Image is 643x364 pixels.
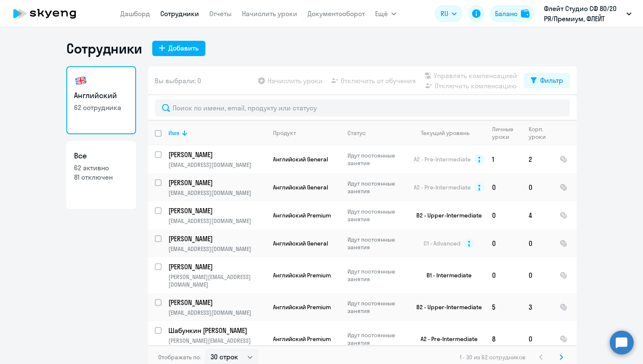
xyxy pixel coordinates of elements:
[168,150,265,159] p: [PERSON_NAME]
[152,41,205,56] button: Добавить
[485,321,522,357] td: 8
[522,201,553,229] td: 4
[522,173,553,201] td: 0
[540,75,563,85] div: Фильтр
[273,129,296,137] div: Продукт
[544,3,623,24] p: Флейт Студио СФ 80/20 РЯ/Премиум, ФЛЕЙТ СТУДИО, ООО
[168,298,266,307] a: [PERSON_NAME]
[492,125,516,141] div: Личные уроки
[347,299,406,315] p: Идут постоянные занятия
[74,90,128,101] h3: Английский
[273,155,328,163] span: Английский General
[406,201,485,229] td: B2 - Upper-Intermediate
[168,337,266,352] p: [PERSON_NAME][EMAIL_ADDRESS][DOMAIN_NAME]
[307,9,365,18] a: Документооборот
[441,8,448,19] span: RU
[347,129,406,137] div: Статус
[485,293,522,321] td: 5
[413,129,485,137] div: Текущий уровень
[168,150,266,159] a: [PERSON_NAME]
[66,141,136,209] a: Все62 активно81 отключен
[242,9,297,18] a: Начислить уроки
[74,103,128,112] p: 62 сотрудника
[485,201,522,229] td: 0
[120,9,150,18] a: Дашборд
[74,163,128,172] p: 62 активно
[273,335,331,343] span: Английский Premium
[424,240,461,247] span: C1 - Advanced
[522,321,553,357] td: 0
[529,125,547,141] div: Корп. уроки
[168,189,266,197] p: [EMAIL_ADDRESS][DOMAIN_NAME]
[485,257,522,293] td: 0
[168,309,266,316] p: [EMAIL_ADDRESS][DOMAIN_NAME]
[414,155,471,163] span: A2 - Pre-Intermediate
[347,129,366,137] div: Статус
[209,9,232,18] a: Отчеты
[375,8,388,19] span: Ещё
[168,245,266,253] p: [EMAIL_ADDRESS][DOMAIN_NAME]
[168,217,266,225] p: [EMAIL_ADDRESS][DOMAIN_NAME]
[485,229,522,257] td: 0
[521,9,529,18] img: balance
[375,5,396,22] button: Ещё
[273,240,328,247] span: Английский General
[490,5,535,22] button: Балансbalance
[168,262,266,271] a: [PERSON_NAME]
[522,293,553,321] td: 3
[155,99,570,116] input: Поиск по имени, email, продукту или статусу
[529,125,552,141] div: Корп. уроки
[168,234,266,243] a: [PERSON_NAME]
[273,271,331,279] span: Английский Premium
[168,273,266,288] p: [PERSON_NAME][EMAIL_ADDRESS][DOMAIN_NAME]
[74,150,128,161] h3: Все
[168,262,265,271] p: [PERSON_NAME]
[540,3,636,24] button: Флейт Студио СФ 80/20 РЯ/Премиум, ФЛЕЙТ СТУДИО, ООО
[273,183,328,191] span: Английский General
[66,66,136,134] a: Английский62 сотрудника
[168,298,265,307] p: [PERSON_NAME]
[273,212,331,219] span: Английский Premium
[168,161,266,169] p: [EMAIL_ADDRESS][DOMAIN_NAME]
[495,8,518,19] div: Баланс
[347,268,406,283] p: Идут постоянные занятия
[485,173,522,201] td: 0
[168,178,266,187] a: [PERSON_NAME]
[421,129,469,137] div: Текущий уровень
[524,73,570,88] button: Фильтр
[168,178,265,187] p: [PERSON_NAME]
[406,293,485,321] td: B2 - Upper-Intermediate
[347,331,406,347] p: Идут постоянные занятия
[460,353,526,361] span: 1 - 30 из 62 сотрудников
[168,326,266,335] a: Шабункин [PERSON_NAME]
[522,257,553,293] td: 0
[168,326,265,335] p: Шабункин [PERSON_NAME]
[273,129,340,137] div: Продукт
[74,74,88,87] img: english
[155,76,201,86] span: Вы выбрали: 0
[406,257,485,293] td: B1 - Intermediate
[522,145,553,173] td: 2
[168,43,199,53] div: Добавить
[485,145,522,173] td: 1
[406,321,485,357] td: A2 - Pre-Intermediate
[74,172,128,182] p: 81 отключен
[435,5,463,22] button: RU
[168,129,179,137] div: Имя
[66,40,142,57] h1: Сотрудники
[168,129,266,137] div: Имя
[168,234,265,243] p: [PERSON_NAME]
[158,353,201,361] span: Отображать по:
[347,208,406,223] p: Идут постоянные занятия
[168,206,266,215] a: [PERSON_NAME]
[273,303,331,311] span: Английский Premium
[347,152,406,167] p: Идут постоянные занятия
[522,229,553,257] td: 0
[168,206,265,215] p: [PERSON_NAME]
[160,9,199,18] a: Сотрудники
[414,183,471,191] span: A2 - Pre-Intermediate
[347,236,406,251] p: Идут постоянные занятия
[347,180,406,195] p: Идут постоянные занятия
[492,125,521,141] div: Личные уроки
